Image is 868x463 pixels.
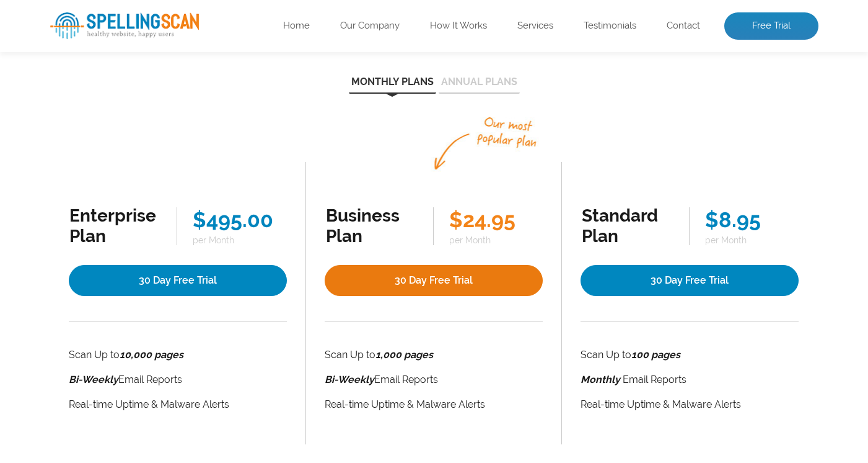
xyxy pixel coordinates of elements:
div: $8.95 [705,207,798,232]
a: Our Company [340,20,400,32]
li: Email Reports [325,371,543,389]
a: Services [517,20,553,32]
li: Email Reports [581,371,799,389]
div: Standard Plan [582,205,673,246]
div: $495.00 [193,207,286,232]
a: Testimonials [584,20,636,32]
strong: 100 pages [631,349,680,361]
span: per Month [449,235,542,245]
li: Scan Up to [325,346,543,364]
div: Enterprise Plan [69,205,161,246]
strong: 1,000 pages [375,349,433,361]
span: per Month [705,235,798,245]
a: How It Works [430,20,487,32]
a: 30 Day Free Trial [581,265,799,296]
button: Monthly Plans [349,77,436,94]
li: Scan Up to [69,346,287,364]
img: spellingScan [50,12,199,39]
a: 30 Day Free Trial [69,265,287,296]
a: Contact [667,20,700,32]
a: 30 Day Free Trial [325,265,543,296]
a: Free Trial [724,12,818,40]
span: per Month [193,235,286,245]
li: Scan Up to [581,346,799,364]
li: Real-time Uptime & Malware Alerts [69,396,287,413]
strong: Monthly [581,374,620,385]
li: Real-time Uptime & Malware Alerts [325,396,543,413]
li: Email Reports [69,371,287,389]
div: $24.95 [449,207,542,232]
li: Real-time Uptime & Malware Alerts [581,396,799,413]
strong: 10,000 pages [120,349,183,361]
a: Home [283,20,310,32]
div: Business Plan [326,205,418,246]
button: Annual Plans [439,77,520,94]
i: Bi-Weekly [69,374,118,385]
i: Bi-Weekly [325,374,374,385]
